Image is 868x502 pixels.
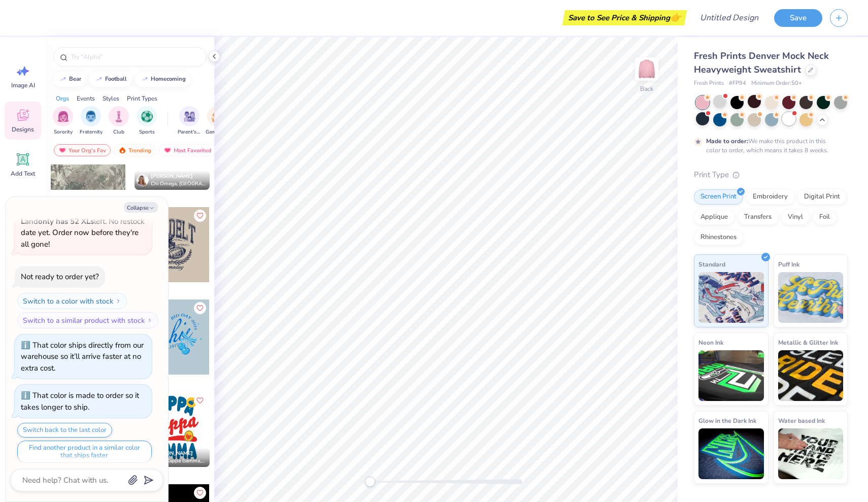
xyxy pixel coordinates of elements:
[206,106,229,136] button: filter button
[113,111,124,122] img: Club Image
[206,106,229,136] div: filter for Game Day
[178,128,201,136] span: Parent's Weekend
[694,79,724,88] span: Fresh Prints
[778,350,844,401] img: Metallic & Glitter Ink
[813,210,837,225] div: Foil
[698,350,764,401] img: Neon Ink
[151,450,193,457] span: [PERSON_NAME]
[137,106,157,136] button: filter button
[178,106,201,136] div: filter for Parent's Weekend
[114,144,156,156] div: Trending
[141,76,149,82] img: trend_line.gif
[781,210,810,225] div: Vinyl
[151,76,186,82] div: homecoming
[698,272,764,323] img: Standard
[139,128,155,136] span: Sports
[21,272,99,282] div: Not ready to order yet?
[53,106,73,136] button: filter button
[151,457,206,465] span: Kappa Kappa Gamma, [GEOGRAPHIC_DATA][US_STATE], [GEOGRAPHIC_DATA]
[159,144,216,156] div: Most Favorited
[57,111,69,122] img: Sorority Image
[151,180,206,188] span: Chi Omega, [GEOGRAPHIC_DATA][US_STATE]
[738,210,778,225] div: Transfers
[21,340,144,373] div: That color ships directly from our warehouse so it’ll arrive faster at no extra cost.
[58,147,66,154] img: most_fav.gif
[21,390,139,412] div: That color is made to order so it takes longer to ship.
[85,111,96,122] img: Fraternity Image
[77,94,95,103] div: Events
[17,441,152,463] button: Find another product in a similar color that ships faster
[797,189,847,205] div: Digital Print
[115,298,121,304] img: Switch to a color with stock
[692,8,766,28] input: Untitled Design
[698,428,764,479] img: Glow in the Dark Ink
[778,259,799,270] span: Puff Ink
[109,106,129,136] button: filter button
[163,147,172,154] img: most_fav.gif
[694,230,743,245] div: Rhinestones
[105,76,127,82] div: football
[778,415,825,426] span: Water based Ink
[778,428,844,479] img: Water based Ink
[54,128,73,136] span: Sorority
[194,302,206,314] button: Like
[69,76,81,82] div: bear
[698,337,723,348] span: Neon Ink
[565,10,684,25] div: Save to See Price & Shipping
[135,72,190,87] button: homecoming
[17,312,158,328] button: Switch to a similar product with stock
[194,394,206,407] button: Like
[746,189,794,205] div: Embroidery
[80,128,103,136] span: Fraternity
[184,111,195,122] img: Parent's Weekend Image
[141,111,153,122] img: Sports Image
[21,205,145,249] span: This color is and left. No restock date yet. Order now before they're all gone!
[59,76,67,82] img: trend_line.gif
[751,79,802,88] span: Minimum Order: 50 +
[80,106,103,136] div: filter for Fraternity
[778,272,844,323] img: Puff Ink
[38,216,94,226] strong: only has 52 XLs
[698,415,756,426] span: Glow in the Dark Ink
[778,337,838,348] span: Metallic & Glitter Ink
[365,477,375,487] div: Accessibility label
[137,106,157,136] div: filter for Sports
[89,72,131,87] button: football
[706,137,831,155] div: We make this product in this color to order, which means it takes 8 weeks.
[151,173,193,180] span: [PERSON_NAME]
[670,11,681,23] span: 👉
[103,94,119,103] div: Styles
[95,76,103,82] img: trend_line.gif
[694,210,735,225] div: Applique
[113,128,124,136] span: Club
[17,293,127,309] button: Switch to a color with stock
[694,50,829,76] span: Fresh Prints Denver Mock Neck Heavyweight Sweatshirt
[17,423,112,438] button: Switch back to the last color
[694,169,848,181] div: Print Type
[11,81,35,89] span: Image AI
[178,106,201,136] button: filter button
[118,147,126,154] img: trending.gif
[147,317,153,323] img: Switch to a similar product with stock
[11,170,35,178] span: Add Text
[53,106,73,136] div: filter for Sorority
[729,79,746,88] span: # FP94
[206,128,229,136] span: Game Day
[109,106,129,136] div: filter for Club
[640,84,653,93] div: Back
[194,487,206,499] button: Like
[212,111,223,122] img: Game Day Image
[53,72,86,87] button: bear
[698,259,725,270] span: Standard
[21,205,132,226] strong: sold out in S, M & L
[127,94,157,103] div: Print Types
[774,9,822,27] button: Save
[80,106,103,136] button: filter button
[706,137,748,145] strong: Made to order:
[54,144,111,156] div: Your Org's Fav
[70,52,200,62] input: Try "Alpha"
[56,94,69,103] div: Orgs
[637,59,657,79] img: Back
[194,210,206,222] button: Like
[694,189,743,205] div: Screen Print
